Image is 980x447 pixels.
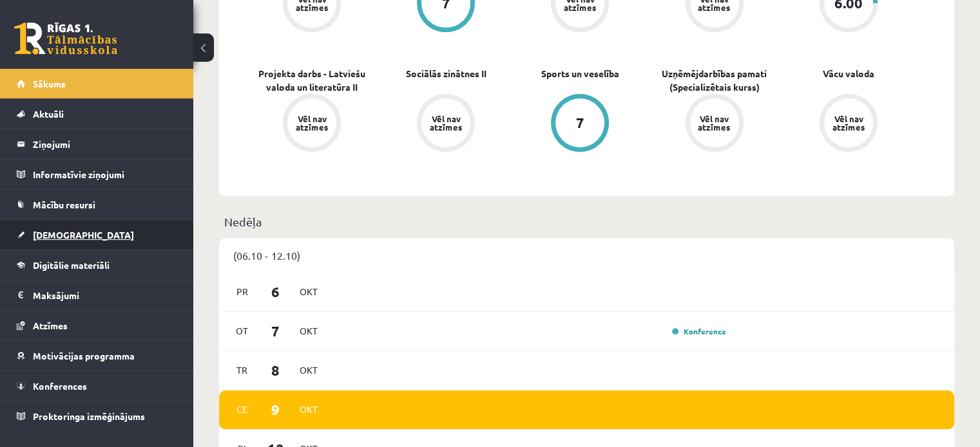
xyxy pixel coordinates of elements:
[831,114,867,131] div: Vēl nav atzīmes
[17,129,177,159] a: Ziņojumi
[17,371,177,401] a: Konferences
[17,250,177,280] a: Digitālie materiāli
[17,99,177,129] a: Aktuāli
[697,114,733,131] div: Vēl nav atzīmes
[256,360,296,381] span: 8
[17,69,177,98] a: Sākums
[406,67,486,80] a: Sociālās zinātnes II
[33,280,177,310] legend: Maksājumi
[33,259,110,271] span: Digitālie materiāli
[513,94,647,154] a: 7
[33,350,135,361] span: Motivācijas programma
[33,78,66,89] span: Sākums
[224,213,949,230] p: Nedēļa
[229,282,256,302] span: Pr
[648,67,782,94] a: Uzņēmējdarbības pamati (Specializētais kurss)
[541,67,619,80] a: Sports un veselība
[229,321,256,341] span: Ot
[295,282,322,302] span: Okt
[17,341,177,370] a: Motivācijas programma
[33,229,134,241] span: [DEMOGRAPHIC_DATA]
[295,321,322,341] span: Okt
[17,401,177,431] a: Proktoringa izmēģinājums
[33,199,95,210] span: Mācību resursi
[229,360,256,380] span: Tr
[295,360,322,380] span: Okt
[33,410,145,422] span: Proktoringa izmēģinājums
[245,94,379,154] a: Vēl nav atzīmes
[245,67,379,94] a: Projekta darbs - Latviešu valoda un literatūra II
[256,320,296,342] span: 7
[294,114,330,131] div: Vēl nav atzīmes
[229,399,256,419] span: Ce
[17,190,177,219] a: Mācību resursi
[428,114,464,131] div: Vēl nav atzīmes
[672,326,726,336] a: Konference
[219,238,954,273] div: (06.10 - 12.10)
[295,399,322,419] span: Okt
[33,160,177,189] legend: Informatīvie ziņojumi
[17,311,177,340] a: Atzīmes
[379,94,513,154] a: Vēl nav atzīmes
[17,160,177,189] a: Informatīvie ziņojumi
[648,94,782,154] a: Vēl nav atzīmes
[14,23,117,55] a: Rīgas 1. Tālmācības vidusskola
[33,380,87,392] span: Konferences
[17,280,177,310] a: Maksājumi
[256,399,296,420] span: 9
[823,67,874,80] a: Vācu valoda
[33,108,64,120] span: Aktuāli
[782,94,916,154] a: Vēl nav atzīmes
[33,129,177,159] legend: Ziņojumi
[33,320,68,331] span: Atzīmes
[17,220,177,250] a: [DEMOGRAPHIC_DATA]
[256,281,296,302] span: 6
[576,116,584,130] div: 7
